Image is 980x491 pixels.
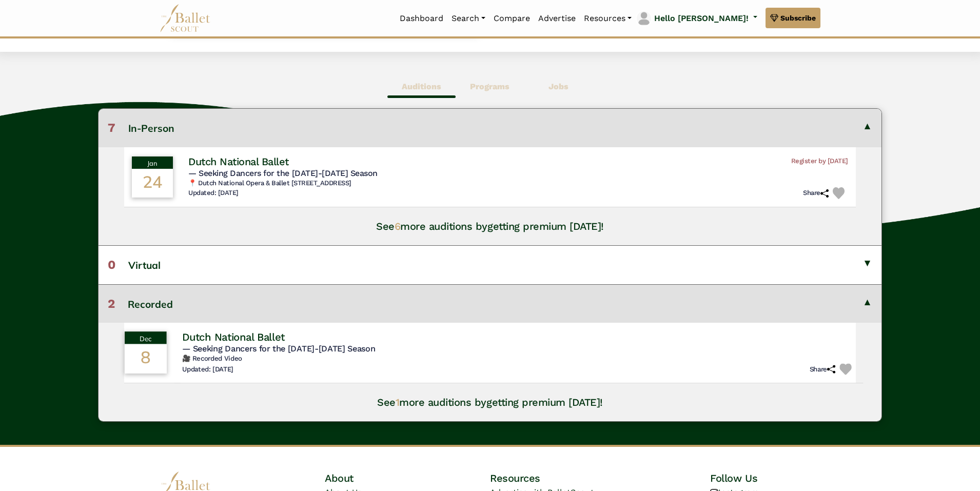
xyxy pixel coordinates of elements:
[108,297,115,311] span: 2
[490,472,655,485] h4: Resources
[188,155,289,168] h4: Dutch National Ballet
[654,12,749,25] p: Hello [PERSON_NAME]!
[470,82,509,91] b: Programs
[396,8,447,29] a: Dashboard
[188,189,239,198] h6: Updated: [DATE]
[580,8,636,29] a: Resources
[637,11,651,26] img: profile picture
[486,396,603,408] a: getting premium [DATE]!
[125,344,167,374] div: 8
[376,220,604,233] h4: See more auditions by
[803,189,829,198] h6: Share
[766,8,820,28] a: Subscribe
[810,365,836,374] h6: Share
[770,12,778,24] img: gem.svg
[780,12,816,24] span: Subscribe
[188,168,378,178] span: — Seeking Dancers for the [DATE]-[DATE] Season
[182,365,233,374] h6: Updated: [DATE]
[99,109,881,147] button: 7In-Person
[636,10,757,27] a: profile picture Hello [PERSON_NAME]!
[182,330,285,344] h4: Dutch National Ballet
[99,284,881,323] button: 2Recorded
[125,332,167,344] div: Dec
[377,396,603,409] h4: See more auditions by
[108,258,115,272] span: 0
[132,156,173,169] div: Jan
[182,344,375,353] span: — Seeking Dancers for the [DATE]-[DATE] Season
[791,157,848,166] span: Register by [DATE]
[108,121,115,135] span: 7
[489,8,534,29] a: Compare
[402,82,441,91] b: Auditions
[182,355,855,363] h6: 🎥 Recorded Video
[534,8,580,29] a: Advertise
[99,245,881,284] button: 0Virtual
[487,220,604,232] a: getting premium [DATE]!
[710,472,820,485] h4: Follow Us
[395,220,401,232] span: 6
[132,169,173,198] div: 24
[447,8,489,29] a: Search
[325,472,435,485] h4: About
[548,82,569,91] b: Jobs
[396,396,400,408] span: 1
[188,179,848,188] h6: 📍 Dutch National Opera & Ballet [STREET_ADDRESS]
